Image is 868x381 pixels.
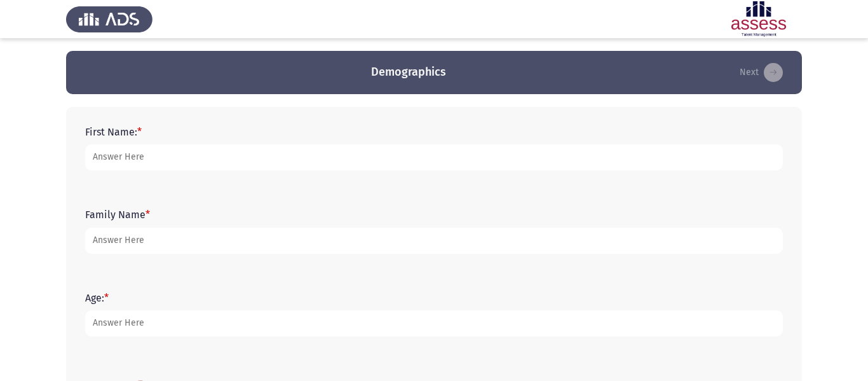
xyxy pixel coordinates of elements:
img: Assessment logo of ASSESS English Language Assessment (3 Module) (Ad - IB) [715,1,802,37]
input: add answer text [85,144,783,170]
label: Age: [85,292,109,304]
h3: Demographics [371,64,446,80]
img: Assess Talent Management logo [66,1,153,37]
input: add answer text [85,310,783,336]
label: Family Name [85,209,150,221]
label: First Name: [85,126,142,138]
input: add answer text [85,228,783,254]
button: load next page [736,62,787,83]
